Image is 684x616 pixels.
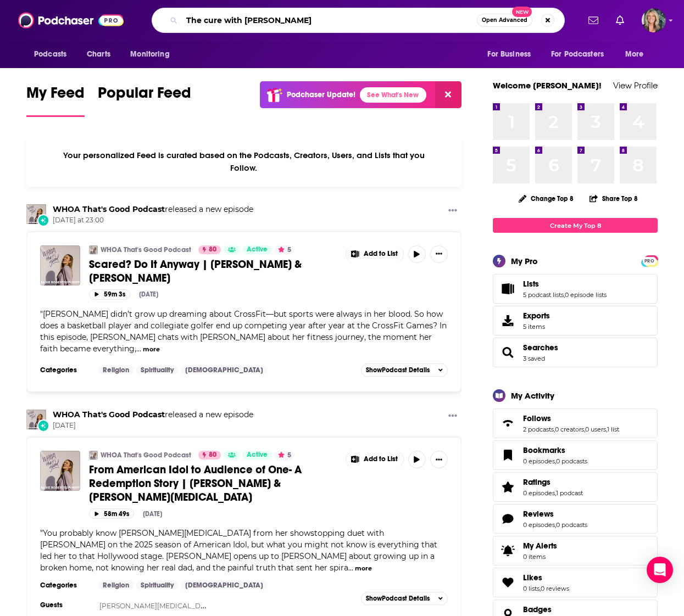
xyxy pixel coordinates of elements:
[37,214,49,226] div: New Episode
[53,204,253,215] h3: released a new episode
[523,541,557,551] span: My Alerts
[523,445,565,455] span: Bookmarks
[242,245,272,254] a: Active
[523,604,552,614] span: Badges
[497,416,519,431] a: Follows
[89,257,338,285] a: Scared? Do It Anyway | [PERSON_NAME] & [PERSON_NAME]
[346,245,403,263] button: Show More Button
[182,12,477,29] input: Search podcasts, credits, & more...
[497,447,519,463] a: Bookmarks
[136,366,178,374] a: Spirituality
[89,289,130,300] button: 59m 3s
[584,11,603,30] a: Show notifications dropdown
[523,553,557,561] span: 0 items
[130,47,169,62] span: Monitoring
[26,204,46,224] img: WHOA That's Good Podcast
[497,543,519,558] span: My Alerts
[493,218,658,233] a: Create My Top 8
[511,256,538,266] div: My Pro
[139,290,158,298] div: [DATE]
[523,279,539,289] span: Lists
[642,8,666,32] span: Logged in as lisa.beech
[482,18,527,23] span: Open Advanced
[53,410,253,420] h3: released a new episode
[523,279,607,289] a: Lists
[89,508,134,519] button: 58m 49s
[497,281,519,296] a: Lists
[523,343,558,352] a: Searches
[584,425,585,433] span: ,
[355,564,372,573] button: more
[26,410,46,429] img: WHOA That's Good Podcast
[523,355,545,362] a: 3 saved
[523,413,551,423] span: Follows
[98,83,191,109] span: Popular Feed
[493,568,658,597] span: Likes
[589,188,638,209] button: Share Top 8
[625,47,644,62] span: More
[80,44,117,65] a: Charts
[480,44,544,65] button: open menu
[40,601,90,609] h3: Guests
[34,47,66,62] span: Podcasts
[523,509,554,519] span: Reviews
[136,581,178,590] a: Spirituality
[37,419,49,432] div: New Episode
[493,536,658,565] a: My Alerts
[89,451,98,460] img: WHOA That's Good Podcast
[487,47,531,62] span: For Business
[364,455,398,463] span: Add to List
[555,521,556,529] span: ,
[497,313,519,328] span: Exports
[523,425,554,433] a: 2 podcasts
[618,44,658,65] button: open menu
[275,451,294,460] button: 5
[40,528,437,573] span: "
[53,421,253,430] span: [DATE]
[198,245,221,254] a: 80
[497,479,519,495] a: Ratings
[40,581,90,590] h3: Categories
[53,410,165,419] a: WHOA That's Good Podcast
[555,425,584,433] a: 0 creators
[101,451,191,460] a: WHOA That's Good Podcast
[87,47,110,62] span: Charts
[497,345,519,360] a: Searches
[493,306,658,335] a: Exports
[643,256,656,265] a: PRO
[477,14,532,27] button: Open AdvancedNew
[18,10,124,31] img: Podchaser - Follow, Share and Rate Podcasts
[512,7,532,17] span: New
[607,425,619,433] a: 1 list
[209,244,216,255] span: 80
[643,257,656,265] span: PRO
[493,338,658,367] span: Searches
[493,504,658,534] span: Reviews
[275,245,294,254] button: 5
[99,602,216,610] a: [PERSON_NAME][MEDICAL_DATA]
[40,451,80,491] img: From American Idol to Audience of One- A Redemption Story | Sadie Robertson Huff & Breanna Nix
[523,509,587,519] a: Reviews
[606,425,607,433] span: ,
[512,192,580,205] button: Change Top 8
[523,573,542,583] span: Likes
[143,345,160,354] button: more
[541,585,569,592] a: 0 reviews
[348,563,353,573] span: ...
[209,450,216,461] span: 80
[152,8,565,33] div: Search podcasts, credits, & more...
[89,257,302,285] span: Scared? Do It Anyway | [PERSON_NAME] & [PERSON_NAME]
[89,245,98,254] img: WHOA That's Good Podcast
[366,366,430,374] span: Show Podcast Details
[430,451,448,468] button: Show More Button
[554,425,555,433] span: ,
[523,573,569,583] a: Likes
[181,366,268,374] a: [DEMOGRAPHIC_DATA]
[360,87,426,103] a: See What's New
[555,457,556,465] span: ,
[123,44,183,65] button: open menu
